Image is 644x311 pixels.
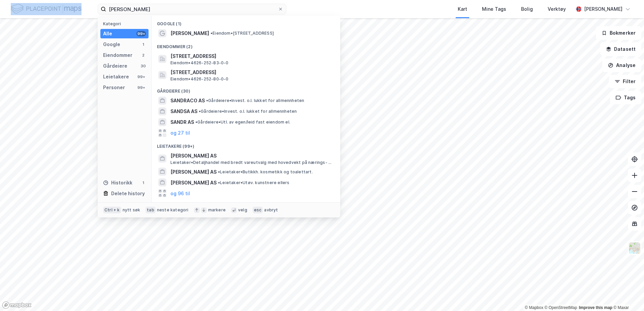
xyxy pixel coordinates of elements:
[211,31,213,36] span: •
[106,4,278,14] input: Søk på adresse, matrikkel, gårdeiere, leietakere eller personer
[103,51,132,59] div: Eiendommer
[584,5,622,13] div: [PERSON_NAME]
[103,30,112,38] div: Alle
[579,305,612,310] a: Improve this map
[253,207,263,213] div: esc
[218,169,313,175] span: Leietaker • Butikkh. kosmetikk og toalettart.
[218,180,220,185] span: •
[157,207,189,213] div: neste kategori
[140,180,146,185] div: 1
[170,179,217,187] span: [PERSON_NAME] AS
[170,52,332,60] span: [STREET_ADDRESS]
[264,207,278,213] div: avbryt
[545,305,577,310] a: OpenStreetMap
[596,26,641,40] button: Bokmerker
[152,16,340,28] div: Google (1)
[195,119,197,125] span: •
[199,109,297,114] span: Gårdeiere • Invest. o.l. lukket for allmennheten
[208,207,226,213] div: markere
[170,160,333,165] span: Leietaker • Detaljhandel med bredt vareutvalg med hovedvekt på nærings- og nytelsesmidler
[140,53,146,58] div: 2
[170,118,194,126] span: SANDR AS
[103,62,127,70] div: Gårdeiere
[103,207,121,213] div: Ctrl + k
[238,207,247,213] div: velg
[170,189,190,197] button: og 96 til
[152,83,340,95] div: Gårdeiere (30)
[140,42,146,47] div: 1
[103,21,149,26] div: Kategori
[170,76,229,82] span: Eiendom • 4626-252-80-0-0
[2,301,32,309] a: Mapbox homepage
[525,305,543,310] a: Mapbox
[136,85,146,90] div: 99+
[195,119,290,125] span: Gårdeiere • Utl. av egen/leid fast eiendom el.
[140,63,146,69] div: 30
[123,207,140,213] div: nytt søk
[103,40,120,48] div: Google
[152,39,340,51] div: Eiendommer (2)
[170,152,332,160] span: [PERSON_NAME] AS
[602,59,641,72] button: Analyse
[136,74,146,79] div: 99+
[521,5,533,13] div: Bolig
[170,168,217,176] span: [PERSON_NAME] AS
[146,207,156,213] div: tab
[152,138,340,150] div: Leietakere (99+)
[206,98,304,103] span: Gårdeiere • Invest. o.l. lukket for allmennheten
[103,83,125,92] div: Personer
[482,5,506,13] div: Mine Tags
[170,107,197,115] span: SANDSA AS
[111,189,145,198] div: Delete history
[170,129,190,137] button: og 27 til
[103,179,132,187] div: Historikk
[136,31,146,36] div: 99+
[206,98,208,103] span: •
[211,31,274,36] span: Eiendom • [STREET_ADDRESS]
[609,75,641,88] button: Filter
[548,5,566,13] div: Verktøy
[218,180,290,185] span: Leietaker • Utøv. kunstnere ellers
[170,97,205,105] span: SANDRACO AS
[170,60,229,66] span: Eiendom • 4626-252-83-0-0
[458,5,467,13] div: Kart
[103,73,129,81] div: Leietakere
[600,42,641,56] button: Datasett
[199,109,201,114] span: •
[610,279,644,311] iframe: Chat Widget
[11,3,82,15] img: logo.f888ab2527a4732fd821a326f86c7f29.svg
[170,68,332,76] span: [STREET_ADDRESS]
[170,29,209,37] span: [PERSON_NAME]
[610,91,641,104] button: Tags
[152,199,340,211] div: Personer (99+)
[218,169,220,174] span: •
[628,242,641,254] img: Z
